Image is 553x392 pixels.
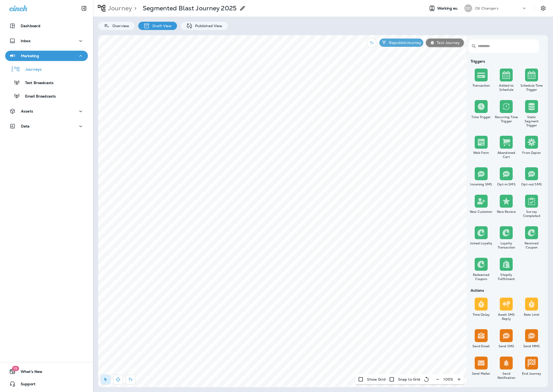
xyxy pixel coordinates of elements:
[495,115,518,123] div: Recurring Time Trigger
[495,313,518,321] div: Await SMS Reply
[495,151,518,159] div: Abandoned Cart
[495,273,518,281] div: Shopify Fulfillment
[398,377,420,381] p: Snap to Grid
[132,4,136,12] p: >
[5,64,88,74] button: Journeys
[5,366,88,377] button: 19What's New
[495,182,518,186] div: Opt-in SMS
[387,41,421,45] p: Republish Journey
[21,54,39,58] p: Marketing
[21,24,40,28] p: Dashboard
[435,41,460,45] p: Test Journey
[470,372,493,376] div: Send Mailer
[16,370,42,376] span: What's New
[470,313,493,317] div: Time Delay
[20,81,53,86] p: Text Broadcasts
[520,210,543,218] div: Survey Completed
[5,21,88,31] button: Dashboard
[367,377,385,381] p: Show Grid
[495,241,518,250] div: Loyalty Transaction
[5,379,88,389] button: Support
[5,36,88,46] button: Inbox
[143,4,236,12] p: Segmented Blast Journey 2025
[379,39,423,47] button: RepublishJourney
[520,372,543,376] div: End Journey
[470,210,493,214] div: New Customer
[520,182,543,186] div: Opt-out SMS
[21,39,30,43] p: Inbox
[520,151,543,155] div: From Zapier
[495,372,518,380] div: Send Notification
[470,344,493,348] div: Send Email
[520,344,543,348] div: Send MMS
[5,106,88,116] button: Assets
[470,84,493,88] div: Transaction
[5,51,88,61] button: Marketing
[470,241,493,245] div: Joined Loyalty
[475,6,498,10] p: Oil Changers
[5,121,88,131] button: Data
[437,6,459,11] span: Working as:
[470,273,493,281] div: Redeemed Coupon
[5,77,88,88] button: Text Broadcasts
[470,182,493,186] div: Incoming SMS
[468,59,544,63] div: Triggers
[150,24,172,28] p: Draft View
[470,115,493,119] div: Time Trigger
[20,67,42,72] p: Journeys
[426,39,464,47] button: Test Journey
[468,288,544,292] div: Actions
[106,4,132,12] p: Journey
[21,124,30,128] p: Data
[495,210,518,214] div: New Review
[520,84,543,92] div: Schedule Time Trigger
[464,4,472,12] div: OC
[21,109,33,113] p: Assets
[520,241,543,250] div: Received Coupon
[193,24,222,28] p: Published View
[495,344,518,348] div: Send SMS
[539,4,548,13] button: Settings
[443,377,453,381] p: 100 %
[5,91,88,101] button: Email Broadcasts
[12,366,19,371] span: 19
[16,382,35,388] span: Support
[20,94,56,99] p: Email Broadcasts
[470,151,493,155] div: Web Form
[77,3,91,13] button: Collapse Sidebar
[520,313,543,317] div: Rate Limit
[520,115,543,127] div: Static Segment Trigger
[495,84,518,92] div: Added to Schedule
[110,24,129,28] p: Overview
